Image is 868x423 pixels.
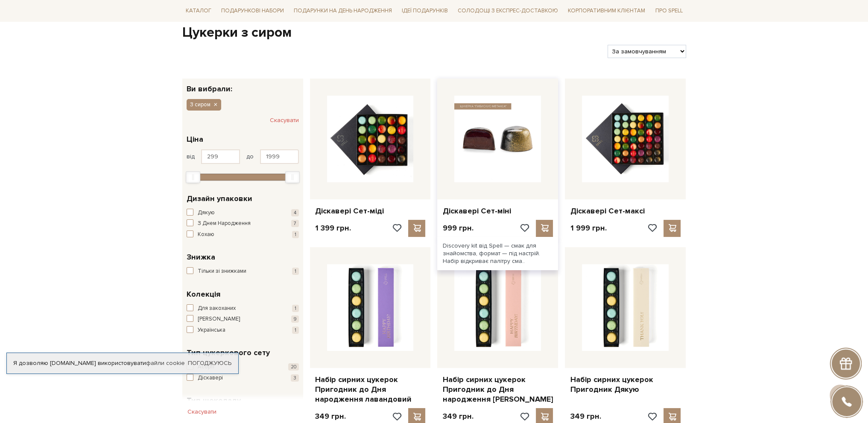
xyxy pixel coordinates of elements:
span: Тип цукеркового сету [187,347,270,359]
button: Скасувати [182,405,222,419]
span: Ціна [187,134,203,145]
a: Погоджуюсь [188,359,231,367]
span: 1 [292,327,299,334]
a: Набір сирних цукерок Пригодник Дякую [570,375,681,395]
a: Діскавері Сет-міні [442,206,553,216]
button: Дякую 4 [187,209,299,217]
div: Ви вибрали: [182,79,303,93]
span: 9 [291,315,299,323]
a: Солодощі з експрес-доставкою [454,3,561,18]
h1: Цукерки з сиром [182,24,686,42]
button: Тільки зі знижками 1 [187,267,299,276]
a: Діскавері Сет-максі [570,206,681,216]
a: Корпоративним клієнтам [564,3,649,18]
span: З сиром [190,101,210,108]
img: Діскавері Сет-міні [454,96,541,182]
span: Тип шоколаду [187,395,241,406]
span: Дизайн упаковки [187,193,252,204]
input: Ціна [201,149,240,164]
button: Для закоханих 1 [187,304,299,313]
span: Каталог [182,4,215,18]
p: 1 399 грн. [315,223,351,233]
div: Discovery kit від Spell — смак для знайомства, формат — під настрій. Набір відкриває палітру сма.. [437,237,558,271]
span: Подарунки на День народження [290,4,395,18]
span: З Днем Народження [198,219,251,228]
button: Українська 1 [187,326,299,335]
p: 349 грн. [570,411,601,421]
button: Асорті 20 [187,363,299,371]
p: 349 грн. [442,411,473,421]
button: Кохаю 1 [187,230,299,239]
div: Я дозволяю [DOMAIN_NAME] використовувати [7,359,238,367]
span: Для закоханих [198,304,236,313]
button: Діскавері 3 [187,374,299,382]
button: [PERSON_NAME] 9 [187,315,299,324]
input: Ціна [260,149,299,164]
a: Набір сирних цукерок Пригодник до Дня народження лавандовий [315,375,426,405]
span: Подарункові набори [218,4,287,18]
div: Max [285,171,300,183]
button: З Днем Народження 7 [187,219,299,228]
button: З сиром [187,99,221,110]
span: 7 [291,220,299,227]
span: Дякую [198,209,215,217]
span: Українська [198,326,225,335]
span: Діскавері [198,374,223,382]
p: 1 999 грн. [570,223,606,233]
p: 999 грн. [442,223,473,233]
span: 20 [288,363,299,370]
button: Скасувати [270,114,299,127]
span: Ідеї подарунків [398,4,451,18]
a: Діскавері Сет-міді [315,206,426,216]
span: 1 [292,268,299,275]
span: [PERSON_NAME] [198,315,240,324]
span: Знижка [187,251,215,263]
span: Кохаю [198,230,214,239]
a: Набір сирних цукерок Пригодник до Дня народження [PERSON_NAME] [442,375,553,405]
a: файли cookie [146,359,185,367]
span: 1 [292,231,299,238]
span: Про Spell [652,4,686,18]
span: 1 [292,305,299,312]
div: Min [186,171,200,183]
span: до [246,153,254,160]
span: Тільки зі знижками [198,267,246,276]
span: 3 [291,374,299,382]
span: Колекція [187,289,220,300]
p: 349 грн. [315,411,346,421]
span: 4 [291,209,299,216]
span: від [187,153,195,160]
